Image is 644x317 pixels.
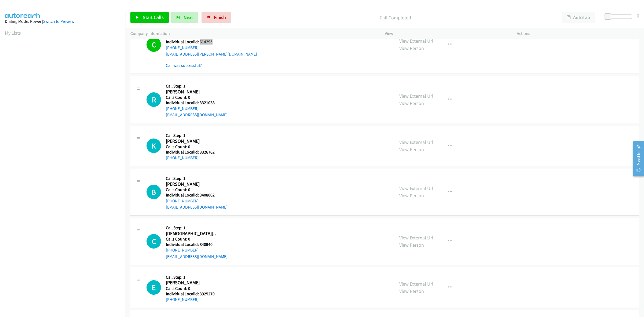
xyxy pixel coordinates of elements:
span: Start Calls [143,14,164,20]
a: [PHONE_NUMBER] [166,198,199,203]
a: View External Url [399,185,433,191]
a: [EMAIL_ADDRESS][DOMAIN_NAME] [166,205,228,210]
h1: C [147,37,161,52]
h5: Calls Count: 0 [166,236,228,242]
a: Start Calls [130,12,169,23]
button: Next [171,12,198,23]
h1: B [147,185,161,199]
h5: Calls Count: 0 [166,286,219,291]
div: The call is yet to be attempted [147,185,161,199]
p: Company Information [130,30,375,37]
h2: [PERSON_NAME] [166,138,219,144]
a: View Person [399,192,424,199]
h2: [DEMOGRAPHIC_DATA][PERSON_NAME] [166,231,219,237]
h5: Individual Localid: 3925270 [166,291,219,297]
h5: Call Step: 1 [166,275,219,280]
h2: [PERSON_NAME] [166,280,219,286]
a: View External Url [399,93,433,99]
a: [PHONE_NUMBER] [166,247,199,253]
iframe: Dialpad [5,41,126,296]
a: [PHONE_NUMBER] [166,297,199,302]
a: Call was successful? [166,63,202,68]
h5: Individual Localid: 3326762 [166,150,219,155]
a: View External Url [399,235,433,241]
iframe: Resource Center [628,137,644,180]
a: Switch to Preview [43,19,74,24]
h1: R [147,92,161,107]
a: My Lists [5,30,21,36]
a: [EMAIL_ADDRESS][PERSON_NAME][DOMAIN_NAME] [166,52,257,57]
div: Dialing Mode: Power | [5,18,121,25]
p: Actions [517,30,639,37]
button: AutoTab [562,12,595,23]
h5: Call Step: 1 [166,225,228,231]
div: 0 [637,12,639,19]
a: View External Url [399,281,433,287]
h1: C [147,234,161,249]
h5: Individual Localid: 3321038 [166,100,228,105]
a: [PHONE_NUMBER] [166,45,199,50]
h1: E [147,280,161,295]
span: Finish [214,14,226,20]
h5: Call Step: 1 [166,176,228,181]
h5: Call Step: 1 [166,83,228,89]
h5: Calls Count: 0 [166,144,219,150]
a: [PHONE_NUMBER] [166,106,199,111]
a: [EMAIL_ADDRESS][DOMAIN_NAME] [166,254,228,259]
a: View Person [399,288,424,294]
h5: Individual Localid: 840940 [166,242,228,247]
a: [EMAIL_ADDRESS][DOMAIN_NAME] [166,112,228,117]
span: Next [184,14,193,20]
div: Delay between calls (in seconds) [607,14,632,19]
div: The call is yet to be attempted [147,234,161,249]
h2: [PERSON_NAME] [166,89,219,95]
h1: K [147,139,161,153]
h5: Individual Localid: 614295 [166,39,257,45]
a: View External Url [399,139,433,145]
a: View External Url [399,38,433,44]
h2: [PERSON_NAME] [166,181,219,187]
a: View Person [399,100,424,106]
h5: Calls Count: 0 [166,187,228,192]
h5: Call Step: 1 [166,133,219,138]
a: View Person [399,146,424,152]
h5: Individual Localid: 3408002 [166,192,228,198]
div: The call is yet to be attempted [147,280,161,295]
p: Call Completed [238,14,552,21]
p: View [385,30,507,37]
a: View Person [399,242,424,248]
a: [PHONE_NUMBER] [166,155,199,160]
h5: Calls Count: 0 [166,95,228,100]
a: Finish [202,12,231,23]
a: View Person [399,45,424,51]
